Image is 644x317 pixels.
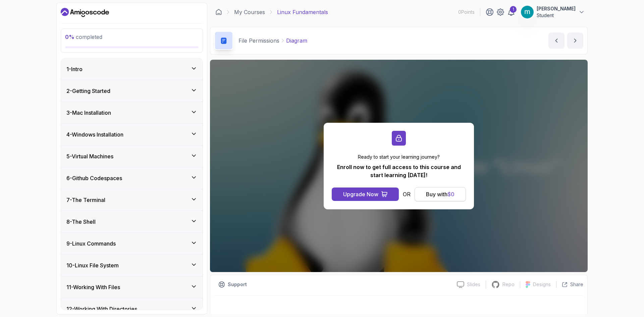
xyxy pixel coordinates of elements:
h3: 1 - Intro [66,65,83,73]
h3: 9 - Linux Commands [66,240,116,248]
a: 1 [507,8,515,16]
button: Share [556,281,583,288]
p: Ready to start your learning journey? [332,154,466,160]
div: Buy with [426,190,454,198]
a: Dashboard [215,9,222,15]
div: Upgrade Now [343,190,378,198]
button: next content [567,33,583,49]
img: user profile image [521,6,534,18]
button: 10-Linux File System [61,255,203,276]
button: previous content [548,33,565,49]
h3: 8 - The Shell [66,218,96,226]
h3: 7 - The Terminal [66,196,105,204]
p: Support [228,281,247,288]
button: 1-Intro [61,58,203,80]
span: 0 % [65,34,74,40]
button: 2-Getting Started [61,80,203,102]
p: File Permissions [238,37,279,45]
button: 11-Working With Files [61,276,203,298]
p: Diagram [286,37,307,45]
button: 3-Mac Installation [61,102,203,123]
p: 0 Points [458,9,475,15]
p: OR [403,190,411,198]
button: 7-The Terminal [61,189,203,211]
a: My Courses [234,8,265,16]
button: user profile image[PERSON_NAME]Student [521,5,585,19]
button: 5-Virtual Machines [61,146,203,167]
span: completed [65,34,102,40]
h3: 6 - Github Codespaces [66,174,122,182]
h3: 12 - Working With Directories [66,305,137,313]
h3: 2 - Getting Started [66,87,110,95]
p: [PERSON_NAME] [537,5,576,12]
h3: 10 - Linux File System [66,261,119,269]
p: Repo [502,281,515,288]
p: Share [570,281,583,288]
h3: 5 - Virtual Machines [66,152,113,160]
button: Upgrade Now [332,188,399,201]
div: 1 [510,6,517,13]
button: 8-The Shell [61,211,203,232]
h3: 3 - Mac Installation [66,109,111,117]
button: 9-Linux Commands [61,233,203,254]
p: Slides [467,281,480,288]
a: Dashboard [61,7,109,18]
p: Enroll now to get full access to this course and start learning [DATE]! [332,163,466,179]
span: $ 0 [447,191,454,198]
p: Designs [533,281,551,288]
button: Support button [214,279,251,290]
p: Linux Fundamentals [277,8,328,16]
button: 4-Windows Installation [61,124,203,145]
button: Buy with$0 [415,187,466,201]
button: 6-Github Codespaces [61,167,203,189]
h3: 4 - Windows Installation [66,130,123,139]
p: Student [537,12,576,19]
h3: 11 - Working With Files [66,283,120,291]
